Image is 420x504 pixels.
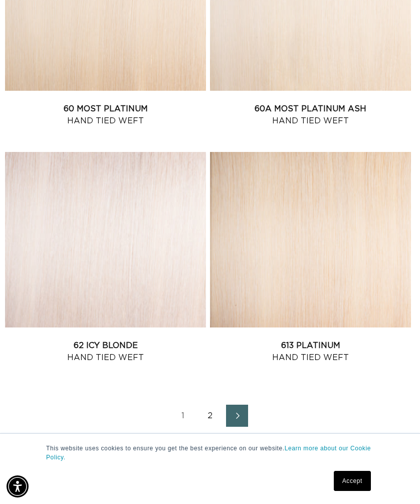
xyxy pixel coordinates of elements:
[5,340,206,364] a: 62 Icy Blonde Hand Tied Weft
[46,444,374,462] p: This website uses cookies to ensure you get the best experience on our website.
[5,405,415,427] nav: Pagination
[172,405,194,427] a: Page 1
[7,475,29,497] div: Accessibility Menu
[370,456,420,504] iframe: Chat Widget
[210,103,411,127] a: 60A Most Platinum Ash Hand Tied Weft
[334,471,371,491] a: Accept
[5,103,206,127] a: 60 Most Platinum Hand Tied Weft
[199,405,221,427] a: Page 2
[226,405,248,427] a: Next page
[210,340,411,364] a: 613 Platinum Hand Tied Weft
